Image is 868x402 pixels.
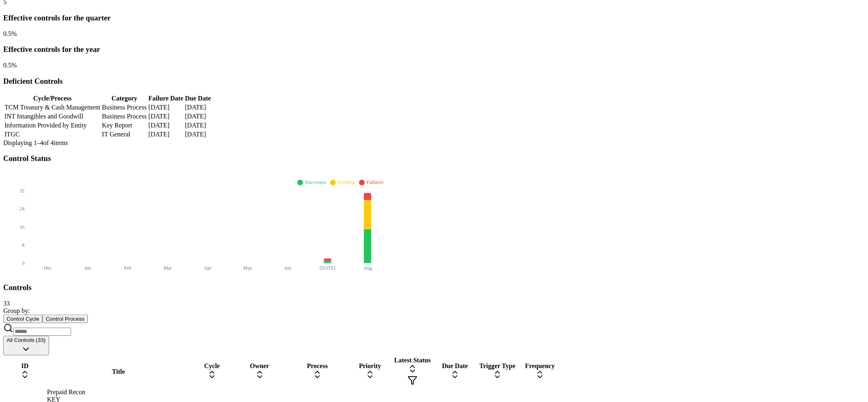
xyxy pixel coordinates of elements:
div: Cycle [192,362,232,381]
td: [DATE] [148,112,183,121]
td: Business Process [102,112,147,121]
td: [DATE] [185,121,212,130]
div: Priority [350,362,390,381]
td: Key Report [102,121,147,130]
td: [DATE] [148,130,183,138]
td: Business Process [102,103,147,112]
td: Information Provided by Entity [4,121,101,130]
tspan: Dec [44,266,51,271]
tspan: [DATE] [320,266,336,271]
span: Successes [305,179,326,185]
tspan: Aug [364,266,372,271]
th: Due Date [185,94,212,103]
tspan: Jan [85,266,91,271]
td: ITGC [4,130,101,138]
tspan: 24 [20,206,25,212]
td: [DATE] [185,112,212,121]
tspan: Jun [284,266,291,271]
div: Trigger Type [477,362,518,381]
span: Group by: [3,307,30,314]
h3: Deficient Controls [3,77,865,86]
td: [DATE] [185,103,212,112]
td: [DATE] [185,130,212,138]
span: Pending [337,179,355,185]
h3: Effective controls for the year [3,45,865,54]
th: Cycle/Process [4,94,101,103]
tspan: Apr [204,266,212,271]
div: Process [287,362,348,381]
button: All Controls (33) [3,336,49,355]
th: Failure Date [148,94,183,103]
div: ID [4,362,45,381]
span: All Controls (33) [7,337,46,343]
span: 0.5 % [3,62,17,69]
span: Failures [366,179,384,185]
div: Frequency [520,362,560,381]
td: [DATE] [148,121,183,130]
tspan: May [243,266,252,271]
h3: Controls [3,283,865,292]
div: Due Date [435,362,475,381]
tspan: 0 [22,260,25,266]
tspan: 16 [20,224,25,230]
button: Control Cycle [3,315,42,323]
tspan: Mar [164,266,172,271]
button: Control Process [42,315,88,323]
tspan: 8 [22,242,25,248]
div: Owner [234,362,285,381]
th: Category [102,94,147,103]
h3: Effective controls for the quarter [3,13,865,22]
tspan: Feb [124,266,132,271]
tspan: 32 [20,188,25,194]
td: INT Intangibles and Goodwill [4,112,101,121]
span: 33 [3,300,10,307]
div: Title [47,368,190,375]
h3: Control Status [3,154,865,163]
div: Latest Status [392,357,433,387]
td: TCM Treasury & Cash Management [4,103,101,112]
td: [DATE] [148,103,183,112]
span: 0.5 % [3,30,17,37]
td: IT General [102,130,147,138]
span: Displaying 1– 4 of 4 items [3,139,68,146]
